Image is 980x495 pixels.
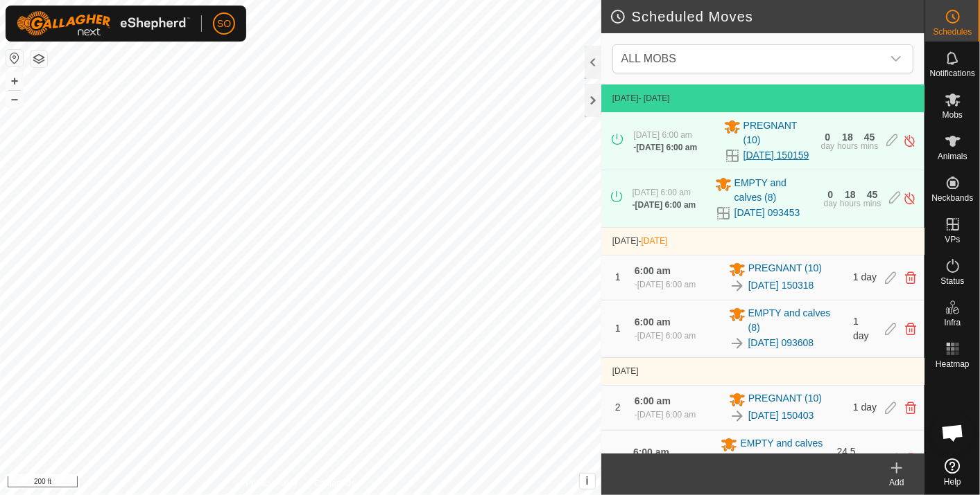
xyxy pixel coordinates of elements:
span: PREGNANT (10) [743,118,813,147]
div: - [634,141,698,154]
span: 1 day [853,271,877,282]
span: Notifications [930,69,975,78]
span: ALL MOBS [621,53,676,64]
a: [DATE] 150403 [748,408,814,423]
span: Neckbands [931,194,973,202]
span: PREGNANT (10) [748,261,822,278]
a: [DATE] 150318 [748,278,814,293]
div: 18 [842,132,853,142]
div: 45 [864,132,875,142]
span: 1 [615,271,621,282]
span: PREGNANT (10) [748,391,822,408]
div: - [635,278,696,291]
div: mins [861,142,878,150]
div: - [635,408,696,421]
img: To [729,278,746,294]
div: - [632,199,696,211]
span: [DATE] 6:00 am [635,200,696,210]
div: day [821,142,834,150]
span: [DATE] [642,236,668,246]
span: Schedules [933,28,972,36]
span: Status [940,277,964,285]
span: - [639,236,668,246]
img: Gallagher Logo [17,11,190,36]
a: [DATE] 093453 [734,206,800,220]
span: 2 [615,402,621,413]
h2: Scheduled Moves [610,8,925,25]
button: – [6,91,23,107]
div: hours [840,199,861,208]
span: EMPTY and calves (8) [734,176,816,205]
span: [DATE] 6:00 am [632,188,690,197]
span: [DATE] [612,366,639,376]
div: - [635,330,696,342]
span: ALL MOBS [616,45,882,73]
img: Turn off schedule move [903,191,916,206]
a: Privacy Policy [246,477,298,489]
span: 1 [615,323,621,334]
div: 0 [825,132,830,142]
a: Contact Us [314,477,355,489]
span: 24.5 hours [836,446,861,471]
img: To [729,335,746,352]
div: 45 [867,190,878,199]
span: [DATE] [612,93,639,103]
span: Heatmap [936,360,970,368]
span: i [585,475,588,487]
button: Map Layers [31,51,47,67]
div: hours [837,142,858,150]
span: 6:00 am [635,395,671,406]
span: Animals [938,152,968,161]
span: SO [217,17,231,31]
div: 18 [845,190,856,199]
a: [DATE] 093608 [748,336,814,350]
span: 1 day [853,402,877,413]
span: 2 [614,453,620,464]
img: Turn off schedule move [903,134,916,148]
a: Help [925,453,980,492]
span: [DATE] 6:00 am [637,280,696,289]
span: Help [944,478,961,486]
button: i [580,474,595,489]
span: [DATE] 6:00 am [637,143,698,152]
span: Mobs [943,111,963,119]
span: [DATE] [612,236,639,246]
div: day [824,199,837,208]
span: [DATE] 6:00 am [637,331,696,341]
div: mins [863,199,881,208]
span: VPs [945,235,960,244]
div: Add [869,476,925,489]
span: 6:00 am [635,265,671,276]
span: - [DATE] [639,93,670,103]
a: [DATE] 150159 [743,148,809,163]
button: + [6,73,23,89]
span: 1 day [853,316,869,341]
img: To [729,408,746,424]
span: [DATE] 6:00 am [637,410,696,420]
button: Reset Map [6,50,23,66]
span: Infra [944,318,961,327]
div: dropdown trigger [882,45,910,73]
div: Open chat [932,412,974,453]
span: EMPTY and calves (8) [740,436,828,465]
span: EMPTY and calves (8) [748,306,845,335]
span: 6:00 am [635,316,671,327]
span: 6:00 am [633,447,669,458]
span: [DATE] 6:00 am [634,130,692,140]
div: 0 [827,190,833,199]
